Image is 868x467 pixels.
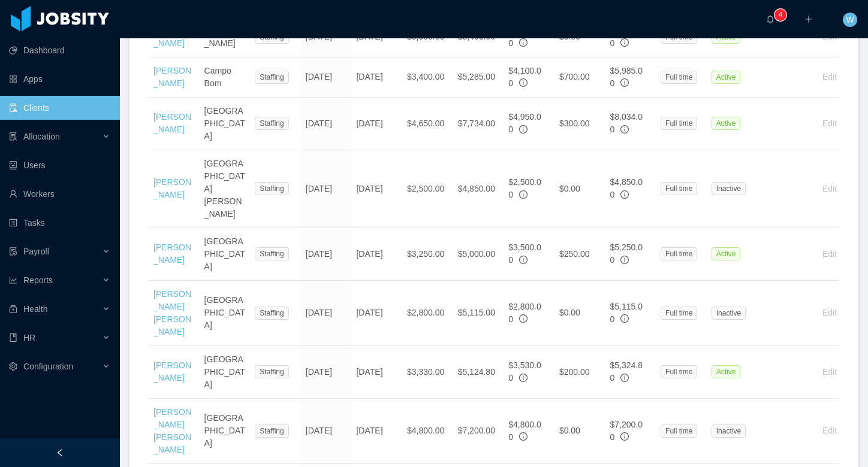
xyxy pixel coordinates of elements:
[9,38,110,62] a: icon: pie-chartDashboard
[9,362,17,371] i: icon: setting
[453,150,504,228] td: $4,850.00
[402,228,453,281] td: $3,250.00
[610,112,643,134] span: $8,034.00
[661,117,697,130] span: Full time
[402,57,453,98] td: $3,400.00
[620,256,629,264] span: info-circle
[453,399,504,464] td: $7,200.00
[508,26,541,48] span: $5,500.00
[200,57,251,98] td: Campo Bom
[9,132,17,141] i: icon: solution
[519,314,528,323] span: info-circle
[508,302,541,324] span: $2,800.00
[402,98,453,150] td: $4,650.00
[153,26,191,48] a: [PERSON_NAME]
[153,407,191,454] a: [PERSON_NAME] [PERSON_NAME]
[9,153,110,177] a: icon: robotUsers
[712,182,746,195] span: Inactive
[813,421,846,441] button: Edit
[9,247,17,256] i: icon: file-protect
[620,78,629,87] span: info-circle
[508,420,541,442] span: $4,800.00
[23,132,60,141] span: Allocation
[153,360,191,383] a: [PERSON_NAME]
[9,305,17,313] i: icon: medicine-box
[301,399,352,464] td: [DATE]
[453,228,504,281] td: $5,000.00
[153,112,191,134] a: [PERSON_NAME]
[200,98,251,150] td: [GEOGRAPHIC_DATA]
[712,424,746,438] span: Inactive
[23,275,53,285] span: Reports
[9,333,17,342] i: icon: book
[351,281,402,346] td: [DATE]
[453,98,504,150] td: $7,734.00
[200,281,251,346] td: [GEOGRAPHIC_DATA]
[519,190,528,199] span: info-circle
[610,177,643,199] span: $4,850.00
[813,304,846,323] button: Edit
[402,346,453,399] td: $3,330.00
[804,15,813,23] i: icon: plus
[453,346,504,399] td: $5,124.80
[519,38,528,47] span: info-circle
[9,96,110,120] a: icon: auditClients
[255,247,288,260] span: Staffing
[9,182,110,206] a: icon: userWorkers
[23,333,35,342] span: HR
[712,365,741,378] span: Active
[620,125,629,134] span: info-circle
[661,247,697,260] span: Full time
[559,308,580,317] span: $0.00
[153,66,191,88] a: [PERSON_NAME]
[153,289,191,336] a: [PERSON_NAME] [PERSON_NAME]
[255,71,288,84] span: Staffing
[23,304,47,314] span: Health
[301,57,352,98] td: [DATE]
[774,9,786,21] sup: 4
[23,247,49,256] span: Payroll
[610,26,643,48] span: $8,466.00
[508,112,541,134] span: $4,950.00
[661,307,697,320] span: Full time
[23,362,73,371] span: Configuration
[453,57,504,98] td: $5,285.00
[301,150,352,228] td: [DATE]
[351,228,402,281] td: [DATE]
[301,346,352,399] td: [DATE]
[9,67,110,91] a: icon: appstoreApps
[153,242,191,265] a: [PERSON_NAME]
[712,307,746,320] span: Inactive
[301,281,352,346] td: [DATE]
[712,247,741,260] span: Active
[610,242,643,265] span: $5,250.00
[508,66,541,88] span: $4,100.00
[9,211,110,235] a: icon: profileTasks
[559,184,580,193] span: $0.00
[351,98,402,150] td: [DATE]
[559,367,590,377] span: $200.00
[712,117,741,130] span: Active
[661,182,697,195] span: Full time
[200,150,251,228] td: [GEOGRAPHIC_DATA][PERSON_NAME]
[813,179,846,198] button: Edit
[255,424,288,438] span: Staffing
[846,13,854,27] span: W
[620,374,629,382] span: info-circle
[661,424,697,438] span: Full time
[620,314,629,323] span: info-circle
[610,66,643,88] span: $5,985.00
[559,72,590,81] span: $700.00
[255,307,288,320] span: Staffing
[301,228,352,281] td: [DATE]
[200,346,251,399] td: [GEOGRAPHIC_DATA]
[519,432,528,441] span: info-circle
[402,399,453,464] td: $4,800.00
[712,71,741,84] span: Active
[351,399,402,464] td: [DATE]
[351,150,402,228] td: [DATE]
[813,244,846,263] button: Edit
[255,117,288,130] span: Staffing
[200,399,251,464] td: [GEOGRAPHIC_DATA]
[519,374,528,382] span: info-circle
